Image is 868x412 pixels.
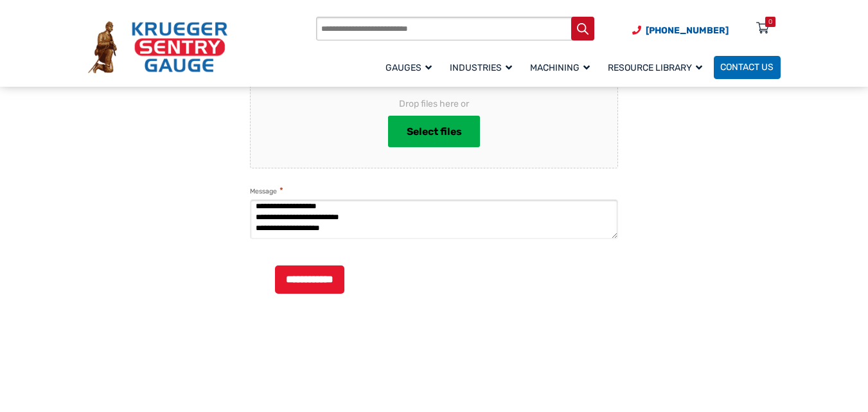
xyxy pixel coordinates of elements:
[250,185,283,197] label: Message
[530,62,590,73] span: Machining
[379,54,443,80] a: Gauges
[632,24,729,37] a: Phone Number (920) 434-8860
[450,62,512,73] span: Industries
[768,17,772,27] div: 0
[714,56,781,79] a: Contact Us
[524,54,601,80] a: Machining
[271,97,597,111] span: Drop files here or
[720,62,774,73] span: Contact Us
[646,25,729,36] span: [PHONE_NUMBER]
[443,54,524,80] a: Industries
[388,116,480,148] button: select files, file
[385,62,432,73] span: Gauges
[608,62,702,73] span: Resource Library
[601,54,714,80] a: Resource Library
[88,21,227,73] img: Krueger Sentry Gauge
